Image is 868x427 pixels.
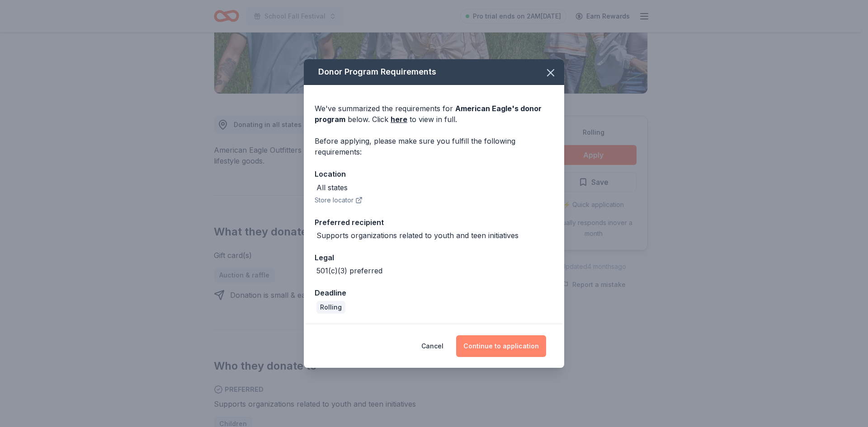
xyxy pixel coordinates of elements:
[315,216,553,228] div: Preferred recipient
[315,195,363,206] button: Store locator
[316,301,345,314] div: Rolling
[391,114,407,125] a: here
[421,335,443,357] button: Cancel
[316,230,519,241] div: Supports organizations related to youth and teen initiatives
[456,335,546,357] button: Continue to application
[304,59,564,85] div: Donor Program Requirements
[316,182,348,193] div: All states
[315,103,553,125] div: We've summarized the requirements for below. Click to view in full.
[315,252,553,263] div: Legal
[315,287,553,299] div: Deadline
[315,168,553,180] div: Location
[316,265,382,276] div: 501(c)(3) preferred
[315,136,553,157] div: Before applying, please make sure you fulfill the following requirements:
